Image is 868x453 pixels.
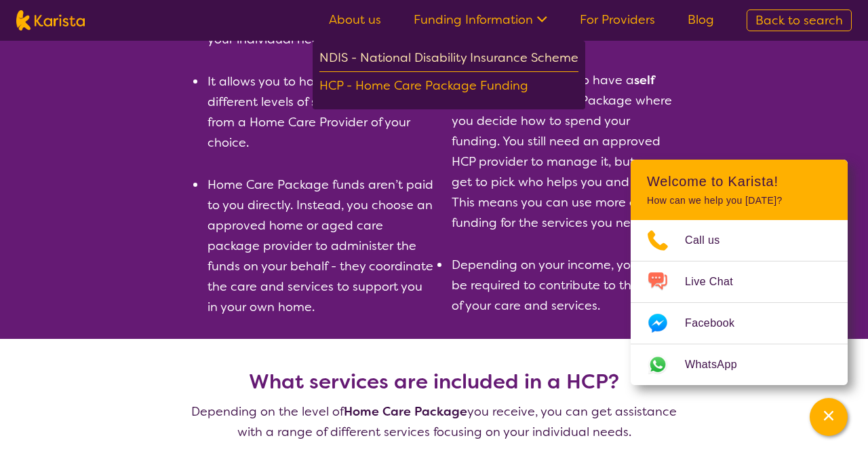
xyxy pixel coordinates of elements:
span: WhatsApp [685,355,753,375]
p: Depending on the level of you receive, you can get assistance with a range of different services ... [190,401,678,442]
li: Home Care Package funds aren’t paid to you directly. Instead, you choose an approved home or aged... [206,175,434,317]
a: About us [329,12,381,28]
a: For Providers [580,12,655,28]
ul: Choose channel [631,220,848,385]
b: What services are included in a HCP? [249,368,619,395]
a: Back to search [747,10,852,31]
div: HCP - Home Care Package Funding [319,75,578,99]
div: NDIS - National Disability Insurance Scheme [319,48,578,72]
a: Web link opens in a new tab. [631,344,848,385]
li: You may also decide to have a Home Care Package where you decide how to spend your funding. You s... [450,70,678,233]
span: Call us [685,230,736,251]
img: Karista logo [16,10,85,31]
span: Back to search [755,12,843,29]
li: Depending on your income, you may be required to contribute to the cost of your care and services. [450,255,678,316]
li: It allows you to have access to different levels of support and care from a Home Care Provider of... [206,71,434,153]
span: Live Chat [685,272,749,292]
a: Funding Information [414,12,547,28]
h2: Welcome to Karista! [647,173,831,189]
button: Channel Menu [810,398,848,436]
p: How can we help you [DATE]? [647,195,831,206]
span: Facebook [685,313,751,333]
div: Channel Menu [631,160,848,385]
a: Blog [688,12,714,28]
b: Home Care Package [344,403,467,420]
